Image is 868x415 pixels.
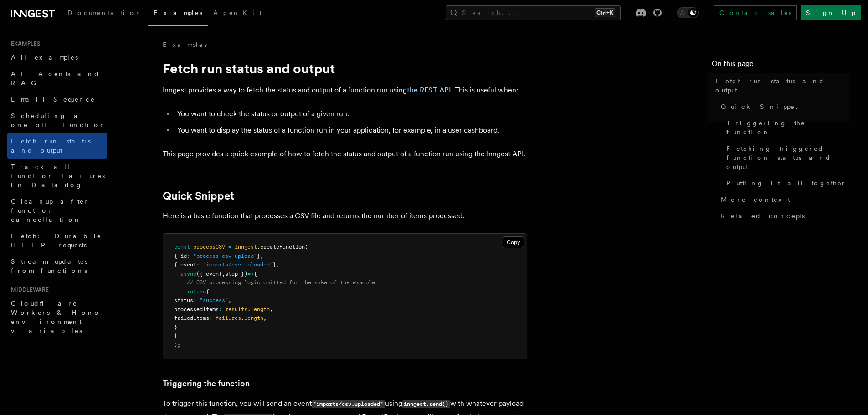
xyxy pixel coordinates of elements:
[715,77,850,95] span: Fetch run status and output
[801,5,861,20] a: Sign Up
[174,306,219,313] span: processedItems
[257,244,305,250] span: .createFunction
[677,7,699,18] button: Toggle dark mode
[241,315,244,321] span: .
[222,271,225,277] span: ,
[163,60,527,77] h1: Fetch run status and output
[216,315,241,321] span: failures
[7,108,107,133] a: Scheduling a one-off function
[163,40,207,49] a: Examples
[228,297,231,303] span: ,
[721,211,805,220] span: Related concepts
[174,342,180,348] span: );
[174,261,196,268] span: { event
[402,400,450,408] code: inngest.send()
[247,271,254,277] span: =>
[7,66,107,91] a: AI Agents and RAG
[174,324,177,330] span: }
[193,297,196,303] span: :
[200,297,228,303] span: "success"
[196,261,200,268] span: :
[11,96,95,103] span: Email Sequence
[11,163,105,189] span: Track all function failures in Datadog
[213,9,262,16] span: AgentKit
[11,258,87,274] span: Stream updates from functions
[305,244,308,250] span: (
[717,98,850,115] a: Quick Snippet
[595,8,615,17] kbd: Ctrl+K
[263,315,267,321] span: ,
[726,118,850,137] span: Triggering the function
[67,9,143,16] span: Documentation
[148,3,208,26] a: Examples
[503,236,524,248] button: Copy
[225,271,247,277] span: step })
[11,54,78,61] span: All examples
[723,140,850,175] a: Fetching triggered function status and output
[154,9,202,16] span: Examples
[7,40,40,47] span: Examples
[235,244,257,250] span: inngest
[163,84,527,97] p: Inngest provides a way to fetch the status and output of a function run using . This is useful when:
[726,179,847,188] span: Putting it all together
[187,279,375,286] span: // CSV processing logic omitted for the sake of the example
[247,306,251,313] span: .
[11,70,100,87] span: AI Agents and RAG
[187,253,190,259] span: :
[7,91,107,108] a: Email Sequence
[11,300,101,334] span: Cloudflare Workers & Hono environment variables
[180,271,196,277] span: async
[208,3,267,25] a: AgentKit
[163,190,234,202] a: Quick Snippet
[257,253,260,259] span: }
[203,261,273,268] span: "imports/csv.uploaded"
[407,86,451,94] a: the REST API
[163,148,527,160] p: This page provides a quick example of how to fetch the status and output of a function run using ...
[174,253,187,259] span: { id
[723,115,850,140] a: Triggering the function
[174,244,190,250] span: const
[163,210,527,222] p: Here is a basic function that processes a CSV file and returns the number of items processed:
[270,306,273,313] span: ,
[260,253,263,259] span: ,
[717,191,850,208] a: More context
[254,271,257,277] span: {
[175,124,527,137] li: You want to display the status of a function run in your application, for example, in a user dash...
[712,58,850,73] h4: On this page
[193,253,257,259] span: "process-csv-upload"
[251,306,270,313] span: length
[726,144,850,171] span: Fetching triggered function status and output
[312,400,385,408] code: "imports/csv.uploaded"
[219,306,222,313] span: :
[721,195,790,204] span: More context
[174,315,209,321] span: failedItems
[174,297,193,303] span: status
[7,133,107,159] a: Fetch run status and output
[206,288,209,295] span: {
[276,261,279,268] span: ,
[175,108,527,120] li: You want to check the status or output of a given run.
[209,315,212,321] span: :
[244,315,263,321] span: length
[7,295,107,339] a: Cloudflare Workers & Hono environment variables
[174,333,177,339] span: }
[273,261,276,268] span: }
[7,193,107,228] a: Cleanup after function cancellation
[712,73,850,98] a: Fetch run status and output
[62,3,148,25] a: Documentation
[11,138,91,154] span: Fetch run status and output
[11,198,89,223] span: Cleanup after function cancellation
[723,175,850,191] a: Putting it all together
[228,244,231,250] span: =
[11,112,107,128] span: Scheduling a one-off function
[714,5,797,20] a: Contact sales
[225,306,247,313] span: results
[11,232,102,249] span: Fetch: Durable HTTP requests
[7,253,107,279] a: Stream updates from functions
[7,49,107,66] a: All examples
[721,102,797,111] span: Quick Snippet
[7,228,107,253] a: Fetch: Durable HTTP requests
[187,288,206,295] span: return
[7,286,49,293] span: Middleware
[717,208,850,224] a: Related concepts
